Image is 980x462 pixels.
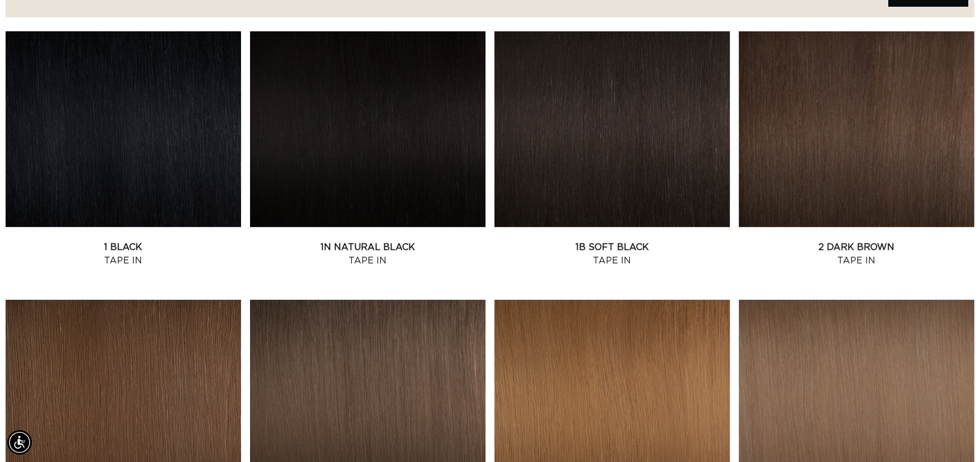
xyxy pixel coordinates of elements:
[7,430,32,455] div: Accessibility Menu
[6,241,241,267] a: 1 Black Tape In
[250,241,486,267] a: 1N Natural Black Tape In
[494,241,730,267] a: 1B Soft Black Tape In
[739,241,974,267] a: 2 Dark Brown Tape In
[924,408,980,462] iframe: Chat Widget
